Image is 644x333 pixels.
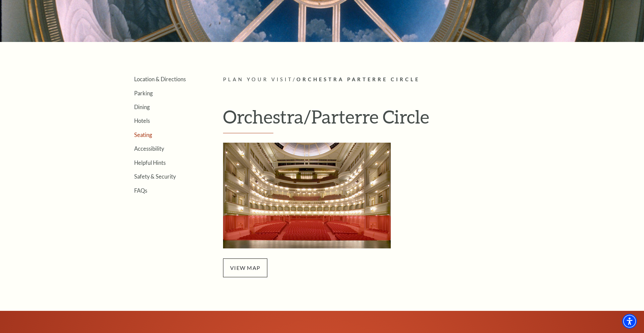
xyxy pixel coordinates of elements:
p: / [223,76,530,84]
h1: Orchestra/Parterre Circle [223,106,530,133]
a: Helpful Hints [134,159,166,166]
a: Seating [134,132,152,138]
span: Orchestra Parterre Circle [297,77,420,82]
a: Accessibility [134,145,164,152]
a: Safety & Security [134,173,176,180]
a: Location & Directions [134,76,186,82]
a: view map - open in a new tab [223,264,267,271]
a: Dining [134,104,150,110]
img: Orchestra/Parterre Circle Seating Map [223,143,391,248]
a: FAQs [134,187,147,194]
a: Hotels [134,117,150,124]
span: Plan Your Visit [223,77,293,82]
span: view map [223,258,267,277]
a: Orchestra/Parterre Circle Seating Map - open in a new tab [223,191,391,198]
a: Parking [134,90,153,96]
div: Accessibility Menu [622,314,637,329]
